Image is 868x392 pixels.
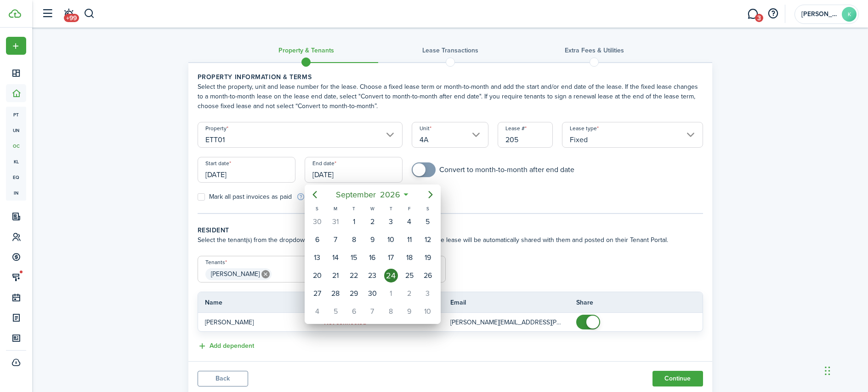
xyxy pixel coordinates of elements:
[329,305,342,318] div: Monday, October 5, 2026
[384,233,397,247] div: Thursday, September 10, 2026
[306,185,324,204] mbsc-button: Previous page
[329,233,342,247] div: Monday, September 7, 2026
[381,205,400,213] div: T
[403,251,416,265] div: Friday, September 18, 2026
[403,269,416,282] div: Friday, September 25, 2026
[384,251,397,265] div: Thursday, September 17, 2026
[365,215,379,229] div: Wednesday, September 2, 2026
[421,287,435,300] div: Saturday, October 3, 2026
[347,287,361,300] div: Tuesday, September 29, 2026
[421,215,435,229] div: Saturday, September 5, 2026
[347,215,361,229] div: Tuesday, September 1, 2026
[403,233,416,247] div: Friday, September 11, 2026
[334,186,378,203] span: September
[330,186,406,203] mbsc-button: September2026
[365,287,379,300] div: Wednesday, September 30, 2026
[310,305,324,318] div: Sunday, October 4, 2026
[363,205,381,213] div: W
[365,233,379,247] div: Wednesday, September 9, 2026
[329,215,342,229] div: Monday, August 31, 2026
[365,251,379,265] div: Wednesday, September 16, 2026
[384,215,397,229] div: Thursday, September 3, 2026
[345,205,363,213] div: T
[329,251,342,265] div: Monday, September 14, 2026
[329,287,342,300] div: Monday, September 28, 2026
[384,269,397,282] div: Thursday, September 24, 2026
[400,205,419,213] div: F
[421,305,435,318] div: Saturday, October 10, 2026
[347,233,361,247] div: Tuesday, September 8, 2026
[329,269,342,282] div: Monday, September 21, 2026
[310,287,324,300] div: Sunday, September 27, 2026
[326,205,345,213] div: M
[310,233,324,247] div: Sunday, September 6, 2026
[421,251,435,265] div: Saturday, September 19, 2026
[378,186,402,203] span: 2026
[347,251,361,265] div: Tuesday, September 15, 2026
[384,305,397,318] div: Thursday, October 8, 2026
[308,205,326,213] div: S
[403,287,416,300] div: Friday, October 2, 2026
[310,215,324,229] div: Sunday, August 30, 2026
[421,269,435,282] div: Saturday, September 26, 2026
[310,251,324,265] div: Sunday, September 13, 2026
[347,305,361,318] div: Tuesday, October 6, 2026
[419,205,437,213] div: S
[365,305,379,318] div: Wednesday, October 7, 2026
[384,287,397,300] div: Thursday, October 1, 2026
[421,185,440,204] mbsc-button: Next page
[403,305,416,318] div: Friday, October 9, 2026
[347,269,361,282] div: Tuesday, September 22, 2026
[421,233,435,247] div: Saturday, September 12, 2026
[365,269,379,282] div: Wednesday, September 23, 2026
[310,269,324,282] div: Sunday, September 20, 2026
[403,215,416,229] div: Friday, September 4, 2026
